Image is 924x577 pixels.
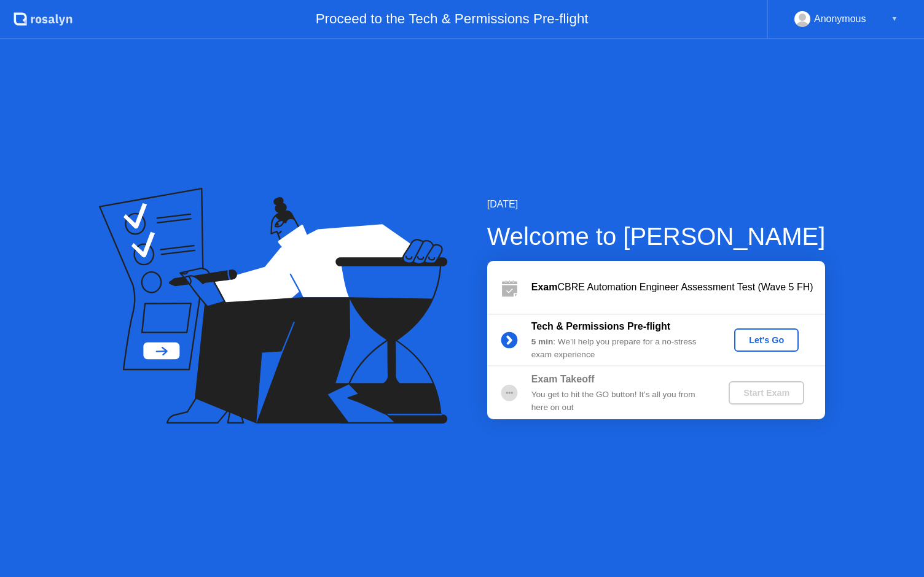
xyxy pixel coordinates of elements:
button: Start Exam [729,381,804,405]
div: Let's Go [739,335,794,345]
b: 5 min [531,337,554,346]
b: Tech & Permissions Pre-flight [531,321,670,331]
div: ▼ [891,11,898,27]
div: : We’ll help you prepare for a no-stress exam experience [531,336,708,361]
div: Welcome to [PERSON_NAME] [487,218,826,255]
div: You get to hit the GO button! It’s all you from here on out [531,389,708,414]
button: Let's Go [734,328,799,352]
b: Exam Takeoff [531,374,595,384]
b: Exam [531,282,558,292]
div: [DATE] [487,197,826,212]
div: Anonymous [814,11,866,27]
div: CBRE Automation Engineer Assessment Test (Wave 5 FH) [531,280,825,295]
div: Start Exam [734,388,799,398]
